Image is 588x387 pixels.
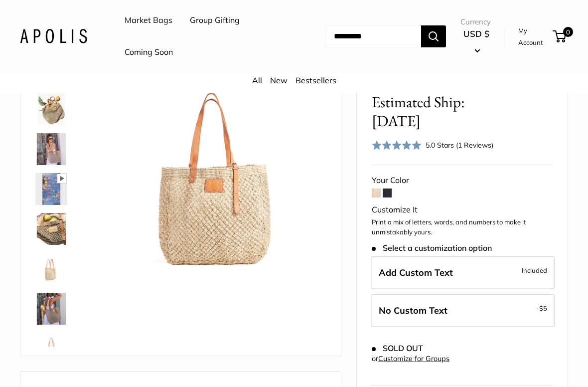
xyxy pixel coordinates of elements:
[252,76,262,86] a: All
[35,213,67,245] img: Mercado Woven in Natural | Estimated Ship: Oct. 19th
[33,211,69,247] a: Mercado Woven in Natural | Estimated Ship: Oct. 19th
[33,172,69,207] a: Mercado Woven in Natural | Estimated Ship: Oct. 19th
[563,27,573,37] span: 0
[190,13,240,28] a: Group Gifting
[270,76,288,86] a: New
[372,353,449,366] div: or
[35,293,67,325] img: Mercado Woven in Natural | Estimated Ship: Oct. 19th
[539,305,547,313] span: $5
[35,253,67,285] img: Mercado Woven in Natural | Estimated Ship: Oct. 19th
[125,45,173,60] a: Coming Soon
[554,31,566,43] a: 0
[379,305,447,317] span: No Custom Text
[100,54,326,280] img: Mercado Woven in Natural | Estimated Ship: Oct. 19th
[371,295,555,328] label: Leave Blank
[326,26,421,48] input: Search...
[372,56,507,131] span: [PERSON_NAME] Woven in Natural | Estimated Ship: [DATE]
[421,26,446,48] button: Search
[460,26,492,58] button: USD $
[372,138,493,153] div: 5.0 Stars (1 Reviews)
[372,344,423,354] span: SOLD OUT
[20,29,87,44] img: Apolis
[33,331,69,367] a: Mercado Woven in Natural | Estimated Ship: Oct. 19th
[372,174,553,189] div: Your Color
[35,134,67,166] img: Mercado Woven in Natural | Estimated Ship: Oct. 19th
[371,257,555,290] label: Add Custom Text
[33,92,69,128] a: Mercado Woven in Natural | Estimated Ship: Oct. 19th
[426,140,493,151] div: 5.0 Stars (1 Reviews)
[372,203,553,218] div: Customize It
[372,218,553,237] p: Print a mix of letters, words, and numbers to make it unmistakably yours.
[378,355,449,364] a: Customize for Groups
[35,94,67,126] img: Mercado Woven in Natural | Estimated Ship: Oct. 19th
[35,174,67,205] img: Mercado Woven in Natural | Estimated Ship: Oct. 19th
[522,265,547,277] span: Included
[518,25,549,49] a: My Account
[379,267,453,279] span: Add Custom Text
[33,251,69,287] a: Mercado Woven in Natural | Estimated Ship: Oct. 19th
[35,333,67,365] img: Mercado Woven in Natural | Estimated Ship: Oct. 19th
[295,76,336,86] a: Bestsellers
[33,291,69,327] a: Mercado Woven in Natural | Estimated Ship: Oct. 19th
[372,244,492,253] span: Select a customization option
[463,29,489,39] span: USD $
[460,15,492,29] span: Currency
[33,132,69,168] a: Mercado Woven in Natural | Estimated Ship: Oct. 19th
[125,13,172,28] a: Market Bags
[536,303,547,315] span: -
